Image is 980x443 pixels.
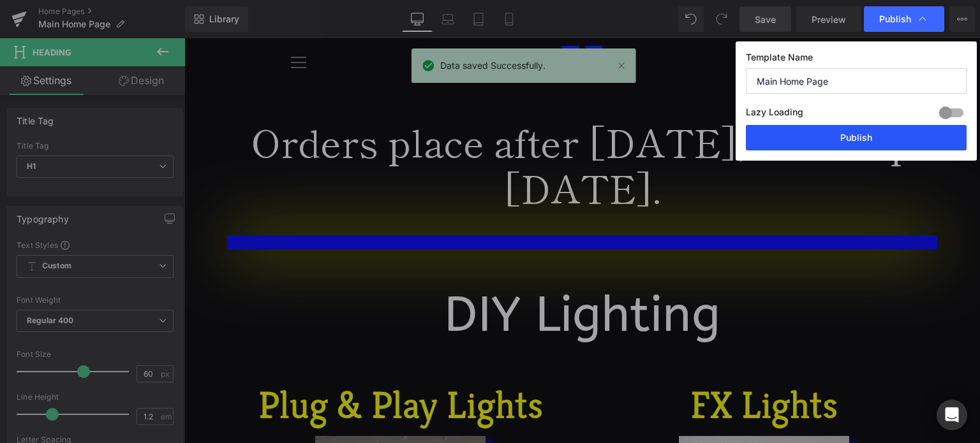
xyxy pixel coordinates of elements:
[34,236,762,317] h1: DIY Lighting
[408,336,752,398] h1: FX Lights
[879,13,911,25] span: Publish
[746,104,803,125] label: Lazy Loading
[746,125,967,150] button: Publish
[746,52,967,68] label: Template Name
[44,336,389,398] h1: Plug & Play Lights
[937,400,967,430] div: Open Intercom Messenger
[374,6,422,41] img: Blinky Bricks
